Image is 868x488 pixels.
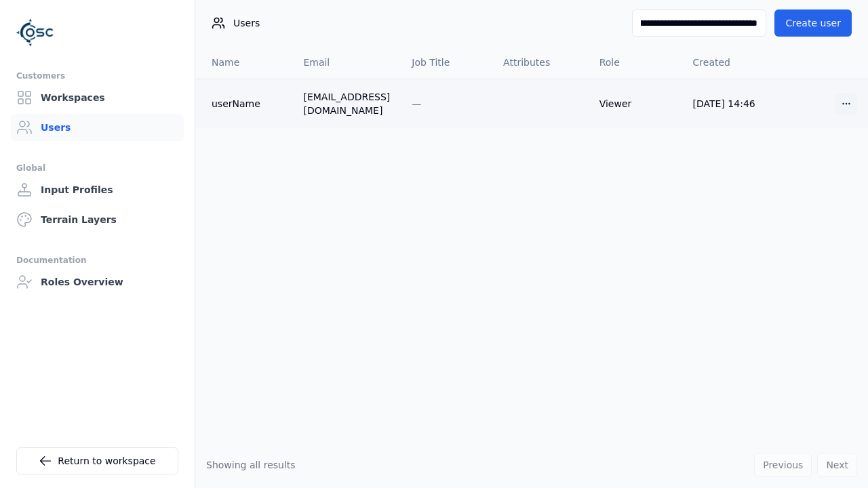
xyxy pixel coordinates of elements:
[16,14,54,52] img: Logo
[292,46,401,79] th: Email
[206,460,296,470] span: Showing all results
[401,46,492,79] th: Job Title
[589,46,682,79] th: Role
[233,16,260,30] span: Users
[16,68,178,84] div: Customers
[492,46,589,79] th: Attributes
[412,98,421,109] span: —
[16,160,178,176] div: Global
[693,97,766,110] div: [DATE] 14:46
[11,84,184,111] a: Workspaces
[11,206,184,233] a: Terrain Layers
[682,46,776,79] th: Created
[212,97,281,110] a: userName
[599,97,671,110] div: Viewer
[774,9,852,37] button: Create user
[11,114,184,141] a: Users
[303,90,390,117] div: [EMAIL_ADDRESS][DOMAIN_NAME]
[195,46,292,79] th: Name
[11,268,184,296] a: Roles Overview
[16,447,178,474] a: Return to workspace
[11,176,184,203] a: Input Profiles
[16,252,178,268] div: Documentation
